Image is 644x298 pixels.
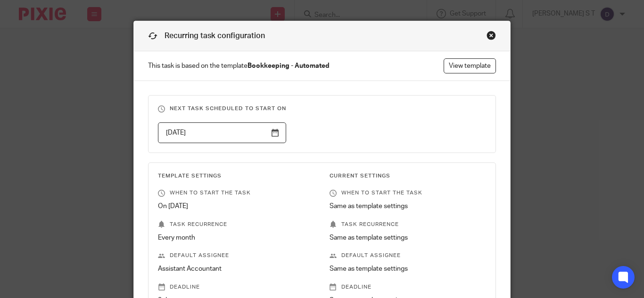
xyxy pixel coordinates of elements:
[158,283,314,291] p: Deadline
[158,221,314,228] p: Task recurrence
[158,233,314,242] p: Every month
[158,172,314,180] h3: Template Settings
[444,58,496,73] a: View template
[148,61,330,71] span: This task is based on the template
[248,63,330,69] strong: Bookkeeping - Automated
[330,201,486,211] p: Same as template settings
[158,201,314,211] p: On [DATE]
[330,264,486,274] p: Same as template settings
[158,189,314,197] p: When to start the task
[330,283,486,291] p: Deadline
[330,189,486,197] p: When to start the task
[158,252,314,259] p: Default assignee
[330,221,486,228] p: Task recurrence
[158,105,486,113] h3: Next task scheduled to start on
[148,31,265,41] h1: Recurring task configuration
[330,172,486,180] h3: Current Settings
[487,31,496,40] div: Close this dialog window
[330,252,486,259] p: Default assignee
[330,233,486,242] p: Same as template settings
[158,264,314,274] p: Assistant Accountant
